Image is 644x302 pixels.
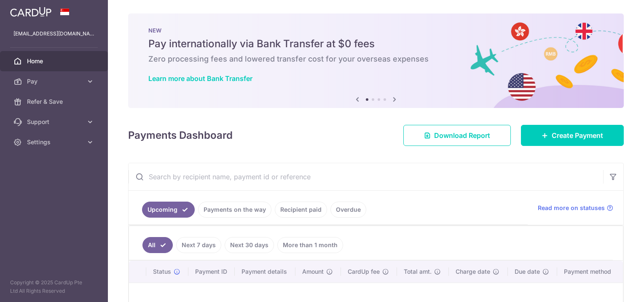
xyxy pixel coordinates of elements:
span: Create Payment [552,130,603,140]
a: Recipient paid [275,202,327,218]
span: Download Report [434,130,490,140]
span: CardUp fee [348,267,380,276]
span: Total amt. [404,267,432,276]
th: Payment details [235,261,295,283]
h4: Payments Dashboard [128,128,233,143]
a: Learn more about Bank Transfer [148,74,252,83]
a: More than 1 month [277,237,343,253]
span: Support [27,118,83,126]
p: [EMAIL_ADDRESS][DOMAIN_NAME] [13,30,94,38]
span: Settings [27,138,83,146]
span: Due date [515,267,540,276]
img: CardUp [10,7,51,17]
input: Search by recipient name, payment id or reference [129,163,603,190]
span: Amount [302,267,324,276]
a: Next 7 days [176,237,221,253]
span: Read more on statuses [538,204,605,212]
span: Status [153,267,171,276]
p: NEW [148,27,604,34]
th: Payment method [557,261,623,283]
a: Create Payment [521,125,624,146]
a: Download Report [403,125,511,146]
span: Refer & Save [27,97,83,106]
a: Next 30 days [225,237,274,253]
a: All [142,237,173,253]
th: Payment ID [188,261,235,283]
a: Read more on statuses [538,204,613,212]
span: Charge date [456,267,490,276]
h6: Zero processing fees and lowered transfer cost for your overseas expenses [148,54,604,64]
span: Pay [27,77,83,86]
a: Overdue [330,202,366,218]
a: Upcoming [142,202,195,218]
span: Home [27,57,83,65]
img: Bank transfer banner [128,13,624,108]
a: Payments on the way [198,202,271,218]
h5: Pay internationally via Bank Transfer at $0 fees [148,37,604,51]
